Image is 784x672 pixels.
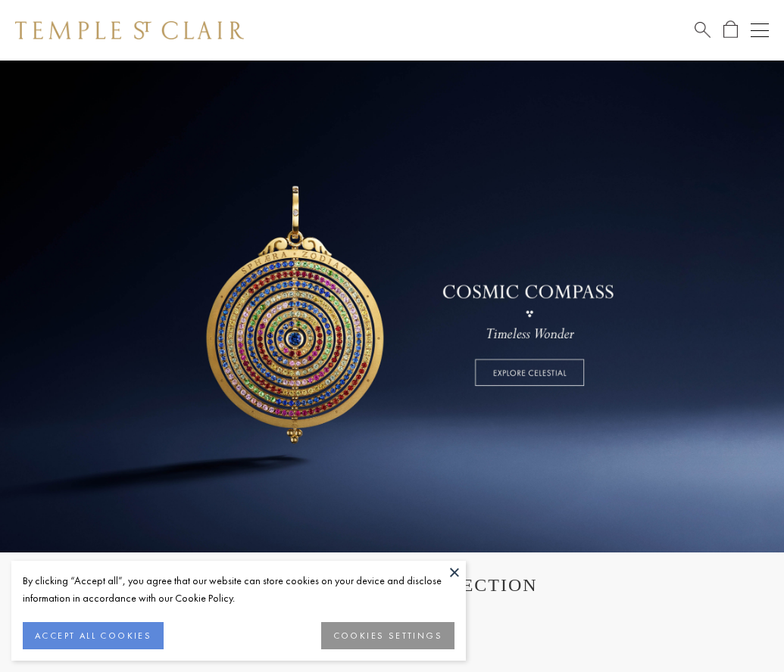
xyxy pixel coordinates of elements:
a: Open Shopping Bag [723,20,738,39]
a: Search [695,20,711,39]
img: Temple St. Clair [15,21,244,39]
button: Open navigation [751,21,769,39]
button: COOKIES SETTINGS [321,622,454,649]
div: By clicking “Accept all”, you agree that our website can store cookies on your device and disclos... [23,572,454,607]
button: ACCEPT ALL COOKIES [23,622,164,649]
